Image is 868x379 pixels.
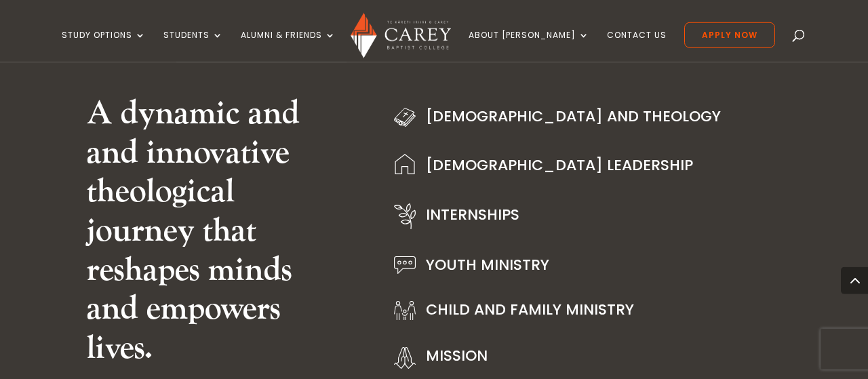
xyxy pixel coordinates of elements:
a: Students [163,31,223,62]
a: Apply Now [684,22,775,48]
a: Mission [426,345,488,366]
a: Contact Us [607,31,667,62]
a: [DEMOGRAPHIC_DATA] and Theology [426,106,721,127]
img: Carey Baptist College [351,13,450,58]
img: Building [394,154,416,174]
img: Bible [394,108,416,127]
a: Child and Family Ministry [426,299,634,320]
a: About [PERSON_NAME] [469,31,589,62]
img: Speech bubble [394,256,416,274]
a: Internships [426,204,519,225]
img: Family [394,301,416,320]
a: Youth Ministry [426,254,549,275]
img: Hands in prayer position [394,347,416,369]
a: [DEMOGRAPHIC_DATA] Leadership [426,155,693,176]
a: Alumni & Friends [241,31,336,62]
a: Study Options [62,31,146,62]
h2: A dynamic and and innovative theological journey that reshapes minds and empowers lives. [87,94,342,374]
img: Plant [394,203,416,229]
